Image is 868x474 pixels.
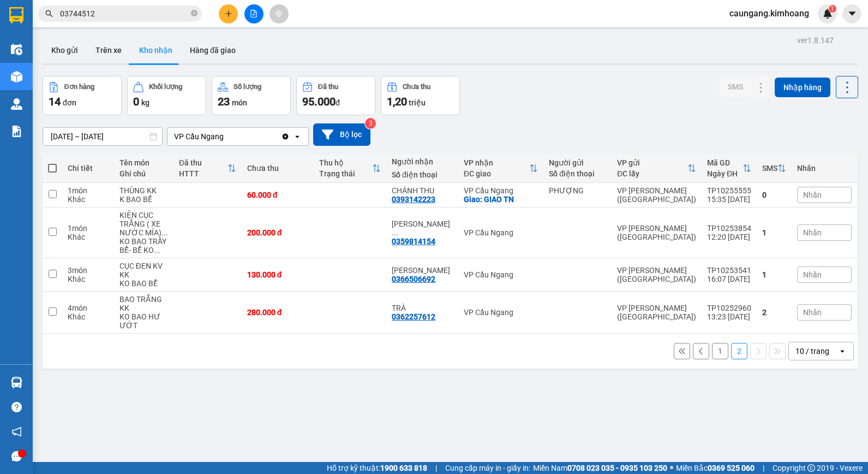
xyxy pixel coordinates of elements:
[670,466,673,470] span: ⚪️
[533,462,667,474] span: Miền Nam
[392,186,453,195] div: CHÁNH THU
[225,131,226,142] input: Selected VP Cầu Ngang.
[9,7,23,23] img: logo-vxr
[847,9,857,19] span: caret-down
[68,304,109,312] div: 4 món
[281,132,290,141] svg: Clear value
[234,83,261,91] div: Số lượng
[380,464,427,472] strong: 1900 633 818
[68,266,109,275] div: 3 món
[549,186,606,195] div: PHƯỢNG
[803,191,822,199] span: Nhãn
[11,126,22,137] img: solution-icon
[119,237,168,254] div: KO BAO TRẦY BỂ- BỂ KO ĐỀN
[842,4,861,23] button: caret-down
[829,5,836,13] sup: 1
[617,169,687,178] div: ĐC lấy
[676,462,755,474] span: Miền Bắc
[293,132,302,141] svg: open
[392,304,453,312] div: TRÀ
[43,37,87,63] button: Kho gửi
[247,191,309,199] div: 60.000 đ
[161,228,168,237] span: ...
[803,270,822,279] span: Nhãn
[830,5,834,13] span: 1
[179,169,228,178] div: HTTT
[803,308,822,317] span: Nhãn
[549,169,606,178] div: Số điện thoại
[464,308,538,317] div: VP Cầu Ngang
[250,10,258,17] span: file-add
[68,224,109,233] div: 1 món
[617,224,696,241] div: VP [PERSON_NAME] ([GEOGRAPHIC_DATA])
[336,98,340,107] span: đ
[191,9,197,19] span: close-circle
[403,83,430,91] div: Chưa thu
[119,312,168,330] div: KO BAO HƯ ƯỚT
[392,170,453,179] div: Số điện thoại
[60,8,189,20] input: Tìm tên, số ĐT hoặc mã đơn
[11,44,22,55] img: warehouse-icon
[119,211,168,237] div: KIỆN CỤC TRẮNG ( XE NƯỚC MÍA) KK
[314,154,386,183] th: Toggle SortBy
[68,233,109,241] div: Khác
[43,128,162,145] input: Select a date range.
[173,154,242,183] th: Toggle SortBy
[219,4,238,23] button: plus
[68,164,109,173] div: Chi tiết
[435,462,437,474] span: |
[275,10,283,17] span: aim
[392,237,435,246] div: 0359814154
[458,154,543,183] th: Toggle SortBy
[302,95,336,108] span: 95.000
[319,169,372,178] div: Trạng thái
[212,76,291,115] button: Số lượng23món
[617,158,687,167] div: VP gửi
[11,402,22,412] span: question-circle
[762,228,786,237] div: 1
[409,98,426,107] span: triệu
[708,464,755,472] strong: 0369 525 060
[63,98,76,107] span: đơn
[464,228,538,237] div: VP Cầu Ngang
[797,34,834,46] div: ver 1.8.147
[807,464,815,472] span: copyright
[392,266,453,275] div: THÙY TRANG
[762,191,786,199] div: 0
[365,118,376,129] sup: 3
[707,186,751,195] div: TP10255555
[319,158,372,167] div: Thu hộ
[296,76,375,115] button: Đã thu95.000đ
[567,464,667,472] strong: 0708 023 035 - 0935 103 250
[141,98,149,107] span: kg
[244,4,264,23] button: file-add
[87,37,130,63] button: Trên xe
[119,169,168,178] div: Ghi chú
[49,95,61,108] span: 14
[232,98,247,107] span: món
[45,10,53,17] span: search
[803,228,822,237] span: Nhãn
[707,266,751,275] div: TP10253541
[64,83,94,91] div: Đơn hàng
[327,462,427,474] span: Hỗ trợ kỹ thuật:
[838,347,847,355] svg: open
[392,228,398,237] span: ...
[712,343,728,359] button: 1
[617,304,696,321] div: VP [PERSON_NAME] ([GEOGRAPHIC_DATA])
[707,233,751,241] div: 12:20 [DATE]
[149,83,182,91] div: Khối lượng
[68,275,109,283] div: Khác
[707,169,743,178] div: Ngày ĐH
[763,462,764,474] span: |
[313,123,370,146] button: Bộ lọc
[392,312,435,321] div: 0362257612
[127,76,206,115] button: Khối lượng0kg
[757,154,792,183] th: Toggle SortBy
[11,451,22,461] span: message
[247,308,309,317] div: 280.000 đ
[617,266,696,283] div: VP [PERSON_NAME] ([GEOGRAPHIC_DATA])
[225,10,232,17] span: plus
[133,95,139,108] span: 0
[119,295,168,312] div: BAO TRẮNG KK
